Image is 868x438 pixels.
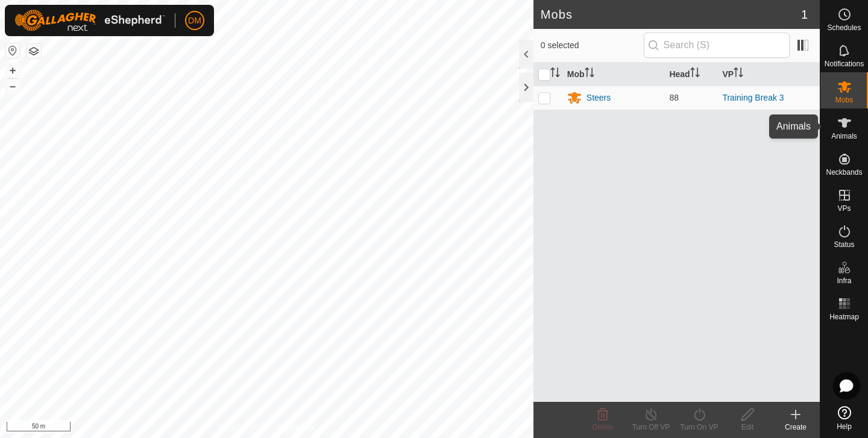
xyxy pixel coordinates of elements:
button: – [5,79,20,93]
h2: Mobs [541,7,801,22]
span: Delete [593,423,614,431]
a: Training Break 3 [722,93,784,102]
span: DM [188,14,201,27]
span: Neckbands [826,169,862,176]
span: Animals [831,133,857,140]
input: Search (S) [644,33,790,58]
a: Contact Us [278,422,314,433]
div: Create [772,422,820,433]
a: Privacy Policy [219,422,264,433]
p-sorticon: Activate to sort [734,69,743,79]
th: Mob [562,63,665,86]
th: Head [664,63,717,86]
span: 88 [669,93,679,102]
p-sorticon: Activate to sort [690,69,700,79]
img: Gallagher Logo [14,10,165,31]
p-sorticon: Activate to sort [550,69,560,79]
span: 0 selected [541,39,644,52]
span: Help [837,423,852,430]
button: Map Layers [27,44,41,58]
span: VPs [837,205,851,212]
div: Steers [587,92,611,104]
a: Help [820,401,868,435]
span: Status [834,241,854,248]
div: Edit [723,422,772,433]
div: Turn On VP [675,422,723,433]
span: 1 [801,5,808,23]
div: Turn Off VP [627,422,675,433]
span: Notifications [825,60,864,67]
th: VP [717,63,820,86]
p-sorticon: Activate to sort [585,69,594,79]
span: Infra [837,277,851,284]
span: Heatmap [829,313,859,321]
button: + [5,63,20,78]
span: Schedules [827,24,861,31]
span: Mobs [835,96,853,104]
button: Reset Map [5,43,20,58]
